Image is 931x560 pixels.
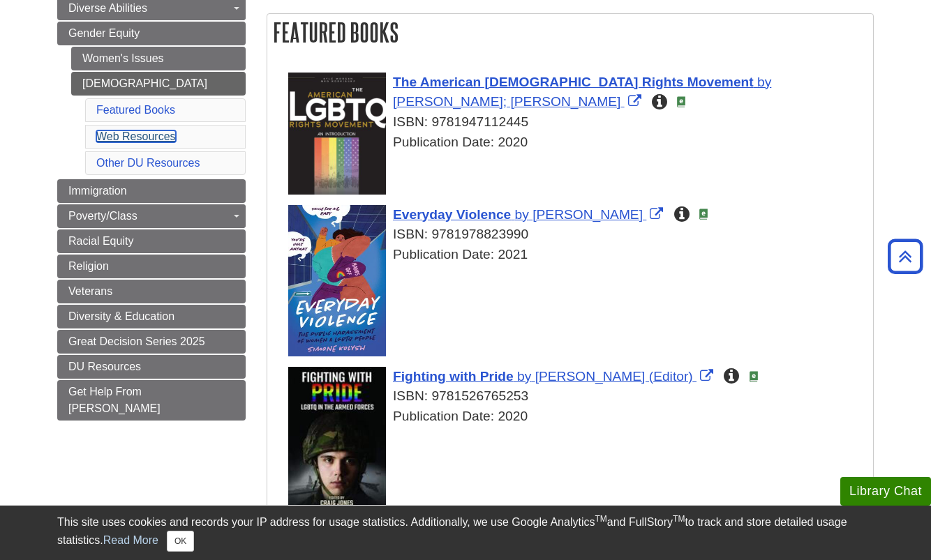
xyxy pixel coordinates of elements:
sup: TM [595,514,606,524]
a: Other DU Resources [96,157,200,169]
span: Racial Equity [68,235,133,247]
span: Everyday Violence [393,207,511,222]
span: Get Help From [PERSON_NAME] [68,386,161,414]
a: Great Decision Series 2025 [57,330,246,354]
div: ISBN: 9781978823990 [288,225,866,245]
span: Religion [68,260,109,272]
img: e-Book [698,209,709,220]
img: Cover Art [288,205,386,356]
div: Publication Date: 2020 [288,133,866,153]
span: by [757,75,771,89]
img: Cover Art [288,73,386,195]
a: Link opens in new window [393,207,666,222]
a: Link opens in new window [393,369,717,384]
a: [DEMOGRAPHIC_DATA] [71,72,246,96]
a: Immigration [57,179,246,203]
a: DU Resources [57,355,246,379]
span: Diversity & Education [68,310,174,322]
span: by [515,207,529,222]
a: Racial Equity [57,229,246,253]
div: ISBN: 9781947112445 [288,112,866,133]
a: Back to Top [883,247,928,266]
div: Publication Date: 2020 [288,407,866,427]
div: ISBN: 9781526765253 [288,386,866,407]
a: Featured Books [96,104,175,116]
a: Gender Equity [57,22,246,45]
a: Get Help From [PERSON_NAME] [57,380,246,421]
button: Close [167,531,194,552]
a: Link opens in new window [393,75,771,109]
a: Read More [103,534,158,546]
span: Fighting with Pride [393,369,514,384]
sup: TM [673,514,685,524]
div: Publication Date: 2021 [288,245,866,265]
span: [PERSON_NAME]; [PERSON_NAME] [393,94,620,109]
span: The American [DEMOGRAPHIC_DATA] Rights Movement [393,75,754,89]
span: Veterans [68,285,112,297]
a: Religion [57,255,246,278]
span: Great Decision Series 2025 [68,335,205,347]
span: Poverty/Class [68,210,137,222]
a: Women's Issues [71,47,246,70]
span: Immigration [68,185,127,197]
span: [PERSON_NAME] [532,207,643,222]
a: Veterans [57,280,246,303]
img: Cover Art [288,367,386,511]
span: Diverse Abilities [68,2,147,14]
div: This site uses cookies and records your IP address for usage statistics. Additionally, we use Goo... [57,514,874,552]
button: Library Chat [840,477,931,506]
img: e-Book [676,96,687,107]
a: Diversity & Education [57,305,246,328]
img: e-Book [748,371,759,382]
a: Web Resources [96,130,176,142]
h2: Featured Books [267,14,873,51]
span: by [517,369,531,384]
span: [PERSON_NAME] (Editor) [535,369,693,384]
span: DU Resources [68,361,141,372]
a: Poverty/Class [57,204,246,228]
span: Gender Equity [68,27,140,39]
